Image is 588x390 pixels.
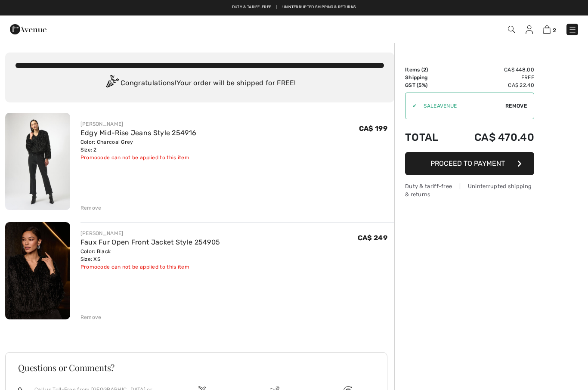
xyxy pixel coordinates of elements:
span: Remove [505,102,527,110]
td: Items ( ) [405,66,451,74]
td: GST (5%) [405,81,451,89]
div: Congratulations! Your order will be shipped for FREE! [15,75,384,92]
img: My Info [526,25,533,34]
span: Proceed to Payment [430,159,505,167]
input: Promo code [417,93,505,119]
td: CA$ 448.00 [451,66,534,74]
span: CA$ 249 [358,234,387,242]
div: [PERSON_NAME] [80,229,220,237]
img: Search [508,26,515,33]
div: Remove [80,313,102,321]
span: CA$ 199 [359,124,387,133]
div: Color: Black Size: XS [80,248,220,263]
td: CA$ 470.40 [451,123,534,152]
img: Edgy Mid-Rise Jeans Style 254916 [5,113,70,210]
a: Edgy Mid-Rise Jeans Style 254916 [80,129,197,137]
span: 2 [423,67,426,73]
button: Proceed to Payment [405,152,534,175]
h3: Questions or Comments? [18,363,374,372]
img: Shopping Bag [543,25,551,34]
td: CA$ 22.40 [451,81,534,89]
div: Promocode can not be applied to this item [80,154,197,161]
a: Faux Fur Open Front Jacket Style 254905 [80,238,220,246]
a: 2 [543,24,556,34]
div: Remove [80,204,102,212]
div: ✔ [405,102,417,110]
div: Duty & tariff-free | Uninterrupted shipping & returns [405,182,534,198]
td: Total [405,123,451,152]
div: [PERSON_NAME] [80,120,197,128]
img: Menu [568,25,577,34]
a: 1ère Avenue [10,25,46,33]
span: 2 [553,27,556,34]
img: Faux Fur Open Front Jacket Style 254905 [5,222,70,319]
img: Congratulation2.svg [103,75,121,92]
td: Shipping [405,74,451,81]
div: Promocode can not be applied to this item [80,263,220,271]
img: 1ère Avenue [10,21,46,38]
div: Color: Charcoal Grey Size: 2 [80,138,197,154]
td: Free [451,74,534,81]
